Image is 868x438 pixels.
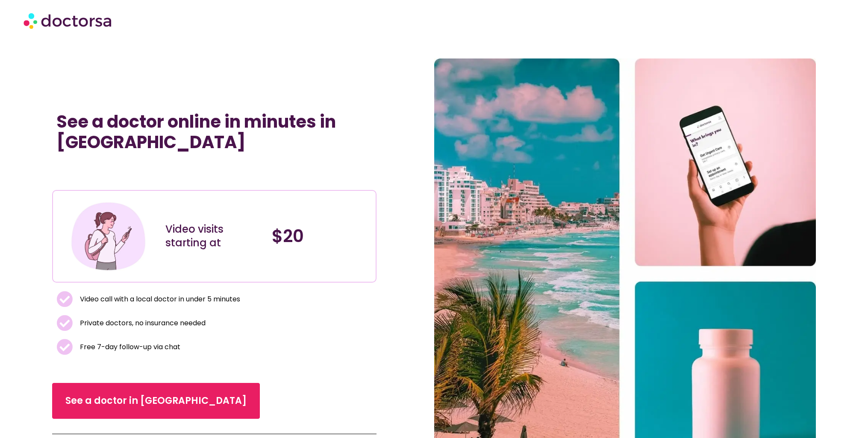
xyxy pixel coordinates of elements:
img: Illustration depicting a young woman in a casual outfit, engaged with her smartphone. She has a p... [69,197,147,275]
div: Video visits starting at [165,222,263,250]
iframe: Customer reviews powered by Trustpilot [56,171,373,181]
span: Video call with a local doctor in under 5 minutes [78,293,240,305]
h4: $20 [272,226,370,246]
span: Private doctors, no insurance needed [78,317,206,329]
span: Free 7-day follow-up via chat [78,341,180,353]
span: See a doctor in [GEOGRAPHIC_DATA] [65,394,247,408]
iframe: Customer reviews powered by Trustpilot [56,161,185,171]
a: See a doctor in [GEOGRAPHIC_DATA] [52,383,260,419]
h1: See a doctor online in minutes in [GEOGRAPHIC_DATA] [56,111,373,152]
